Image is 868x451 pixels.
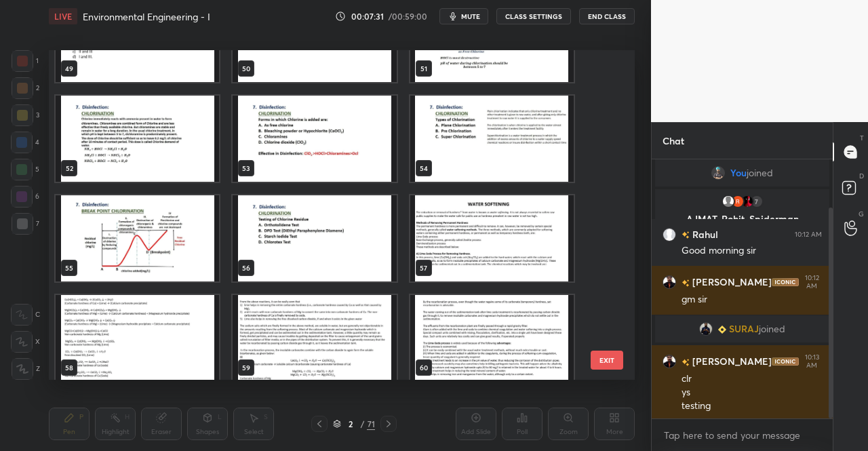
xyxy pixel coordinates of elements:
[496,8,571,24] button: CLASS SETTINGS
[682,372,822,386] div: clr
[772,278,799,286] img: iconic-dark.1390631f.png
[12,213,39,235] div: 7
[461,12,480,21] span: mute
[772,357,799,366] img: iconic-dark.1390631f.png
[49,50,611,380] div: grid
[11,159,39,180] div: 5
[699,322,713,336] img: b7169d2290c940e99b4e8e03f50953c8.jpg
[11,304,40,326] div: C
[682,293,822,307] div: gm sir
[722,195,735,208] img: default.png
[579,8,635,24] button: End Class
[730,168,747,178] span: You
[860,133,864,143] p: T
[795,231,822,239] div: 10:12 AM
[12,50,39,72] div: 1
[367,418,375,430] div: 71
[690,275,772,290] h6: [PERSON_NAME]
[690,227,718,241] h6: Rahul
[731,195,745,208] img: 7ebe8e97c6c84a8c89508ae5ad3268a2.73977830_3
[233,195,396,281] img: 1757133175SPQRLO.pdf
[682,279,690,287] img: no-rating-badge.077c3623.svg
[682,386,822,399] div: ys
[591,351,623,370] button: EXIT
[56,195,219,281] img: 1757133175SPQRLO.pdf
[344,420,357,428] div: 2
[360,420,364,428] div: /
[49,8,77,24] div: LIVE
[410,295,574,381] img: 1757133175SPQRLO.pdf
[747,168,773,178] span: joined
[718,326,726,334] img: Learner_Badge_beginner_1_8b307cf2a0.svg
[410,195,574,281] img: 1757133175SPQRLO.pdf
[439,8,488,24] button: mute
[690,355,772,369] h6: [PERSON_NAME]
[729,323,759,334] span: SURAJ
[682,244,822,258] div: Good morning sir
[859,171,864,181] p: D
[56,295,219,381] img: 1757133175SPQRLO.pdf
[802,274,822,290] div: 10:12 AM
[652,123,695,159] p: Chat
[11,186,39,208] div: 6
[12,358,40,380] div: Z
[682,231,690,239] img: no-rating-badge.077c3623.svg
[750,195,764,208] div: 7
[682,399,822,413] div: testing
[56,96,219,182] img: 1757133175SPQRLO.pdf
[711,166,725,180] img: 9d3c740ecb1b4446abd3172a233dfc7b.png
[859,209,864,219] p: G
[759,323,785,334] span: joined
[12,77,39,99] div: 2
[410,96,574,182] img: 1757133175SPQRLO.pdf
[12,104,39,126] div: 3
[233,295,396,381] img: 1757133175SPQRLO.pdf
[233,96,396,182] img: 1757133175SPQRLO.pdf
[652,159,833,419] div: grid
[802,353,822,370] div: 10:13 AM
[11,331,40,353] div: X
[682,359,690,366] img: no-rating-badge.077c3623.svg
[663,275,676,289] img: 4e3a597ac9c14bca9746602d1767e318.jpg
[663,355,676,368] img: 4e3a597ac9c14bca9746602d1767e318.jpg
[741,195,754,208] img: 8884b8cb524b41d19e685f4704b34568.jpg
[11,132,39,153] div: 4
[663,228,676,241] img: 3fce0b1c656142f0aa3fc88f1cac908a.3726857_
[663,214,821,224] p: AJMAT, Rohit, Spiderman
[83,10,210,23] h4: Environmental Engineering - I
